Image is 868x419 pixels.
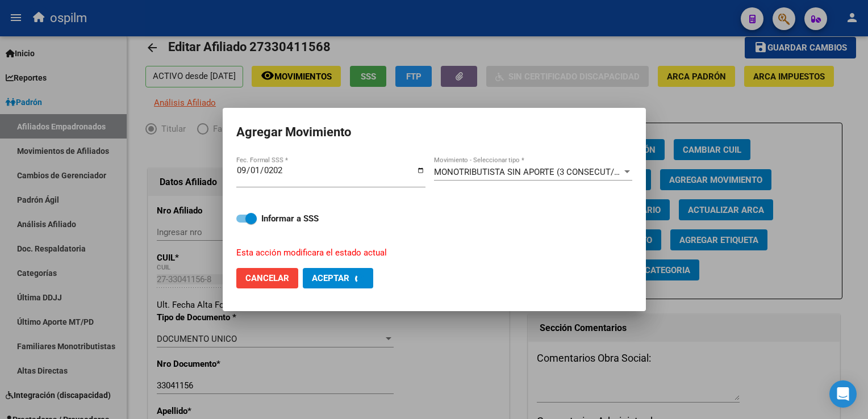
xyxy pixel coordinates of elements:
[236,121,632,143] h2: Agregar Movimiento
[261,213,319,224] strong: Informar a SSS
[312,273,349,283] span: Aceptar
[829,380,857,408] div: Open Intercom Messenger
[303,268,373,288] button: Aceptar
[236,246,619,259] p: Esta acción modificara el estado actual
[245,273,289,283] span: Cancelar
[434,167,668,177] span: MONOTRIBUTISTA SIN APORTE (3 CONSECUT/ 5 ALTERNAD)
[236,268,298,288] button: Cancelar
